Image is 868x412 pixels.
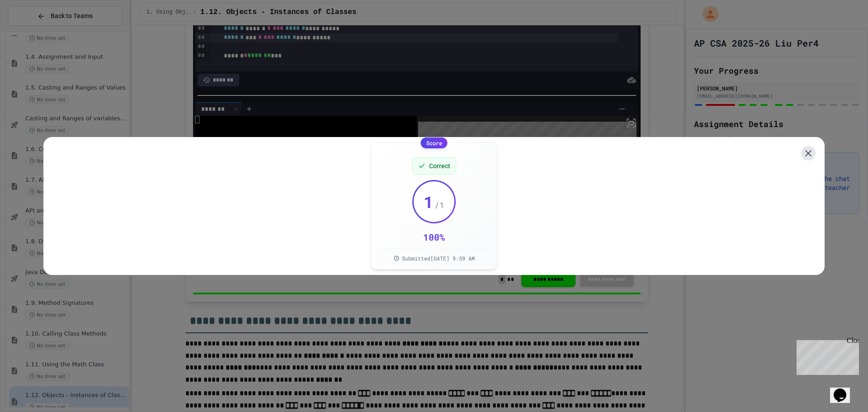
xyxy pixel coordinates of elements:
[421,137,448,148] div: Score
[830,376,859,403] iframe: chat widget
[793,336,859,375] iframe: chat widget
[423,231,445,243] div: 100 %
[402,255,475,262] span: Submitted [DATE] 9:59 AM
[434,199,444,211] span: / 1
[424,193,434,211] span: 1
[4,4,62,57] div: Chat with us now!Close
[429,161,450,170] span: Correct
